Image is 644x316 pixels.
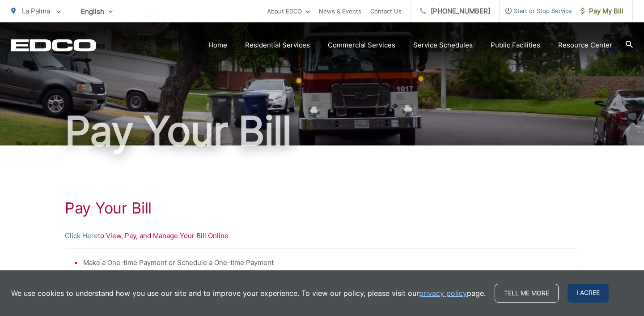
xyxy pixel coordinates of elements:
a: Contact Us [370,6,402,17]
p: We use cookies to understand how you use our site and to improve your experience. To view our pol... [11,288,486,299]
span: Pay My Bill [581,6,623,17]
a: EDCD logo. Return to the homepage. [11,39,96,51]
li: Make a One-time Payment or Schedule a One-time Payment [83,257,570,268]
h1: Pay Your Bill [11,109,633,154]
a: Commercial Services [328,40,395,51]
a: Residential Services [245,40,310,51]
a: Public Facilities [491,40,540,51]
h1: Pay Your Bill [65,199,579,217]
p: to View, Pay, and Manage Your Bill Online [65,231,579,241]
span: English [74,4,119,19]
a: Resource Center [558,40,612,51]
a: Click Here [65,231,98,241]
a: Home [208,40,227,51]
a: Tell me more [495,284,559,303]
a: About EDCO [267,6,310,17]
span: I agree [568,284,609,303]
a: privacy policy [419,288,467,299]
span: La Palma [22,7,50,15]
a: Service Schedules [413,40,473,51]
a: News & Events [319,6,361,17]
